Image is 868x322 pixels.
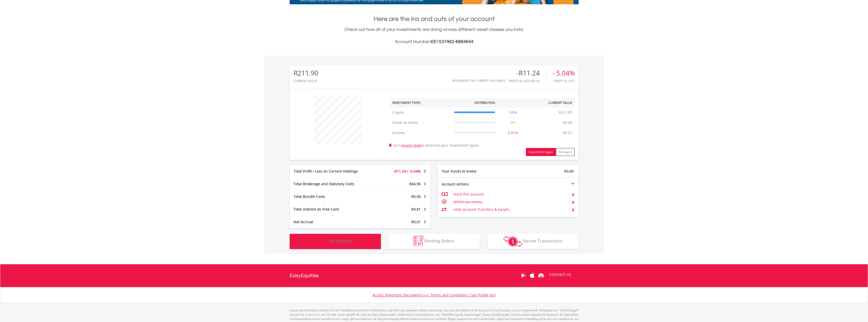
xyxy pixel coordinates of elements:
span: R64.96 [409,181,421,186]
div: Profit & Loss Value [509,79,546,83]
div: Total Brokerage and Statutory Costs [290,181,372,186]
div: Total Bundle Costs [290,194,372,199]
span: Recent Transactions [523,238,562,244]
h3: Account Number: [290,38,579,45]
td: Inter-account Transfers & EasyFx [453,206,567,213]
div: Distribution [474,101,495,105]
td: Fund this account [453,191,567,198]
div: Total Profit / Loss on Current Holdings [290,169,372,174]
img: transactions-zar-wht.png [503,236,522,247]
a: Invest Now [402,143,421,148]
a: CONTACT US [546,268,575,282]
span: R0.00 [411,194,421,199]
div: Total Interest on Free Cash [290,207,372,212]
td: R0.00 [560,118,575,128]
a: EasyEquities [290,264,319,287]
a: Google Play [519,268,528,283]
a: Access Important Documents (i.e. Terms and Conditions, Cost Profile etc) [373,293,496,297]
div: Profit & Loss [552,79,575,83]
div: CURRENT VALUE [293,79,318,83]
th: Current Value [528,98,575,107]
div: - 5.04% [552,69,575,77]
span: EE1537462-6884644 [431,39,473,44]
button: Pending Orders [389,234,480,249]
td: R211.89 [556,107,575,118]
div: Account Actions [438,182,508,187]
span: R4.81 [411,207,421,212]
td: 0.01% [497,128,528,138]
div: Check out how all of your investments are doing across different asset classes you hold. [290,26,579,45]
span: R0.00 [564,169,574,174]
div: -R11.24 [509,69,546,77]
td: Funds to Invest [390,118,451,128]
div: R211.90 [293,69,318,77]
a: Huawei [537,268,546,283]
td: 100% [497,107,528,118]
th: Investment Types [390,98,451,107]
img: pending_instructions-wht.png [414,236,423,247]
h1: Here are the ins and outs of your account [290,14,579,24]
a: Apple [528,268,537,283]
span: -R11.24 / -5.04% [393,169,421,174]
td: 0% [497,118,528,128]
button: Investment types [526,148,556,156]
td: Income [390,128,451,138]
td: Crypto [390,107,451,118]
div: Your Funds to Invest [438,169,508,174]
button: Recent Transactions [487,234,579,249]
img: holdings-wht.png [318,236,329,247]
td: Withdraw money [453,198,567,206]
button: All Holdings [290,234,381,249]
td: R0.01 [560,128,575,138]
div: Movement on Current Holdings: [452,79,506,82]
span: R0.01 [411,219,421,224]
span: All Holdings [330,238,353,244]
button: Manager [556,148,575,156]
div: Go to to diversify your investment types. [386,93,579,156]
span: Pending Orders [424,238,454,244]
div: Net Accrual [290,219,372,224]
